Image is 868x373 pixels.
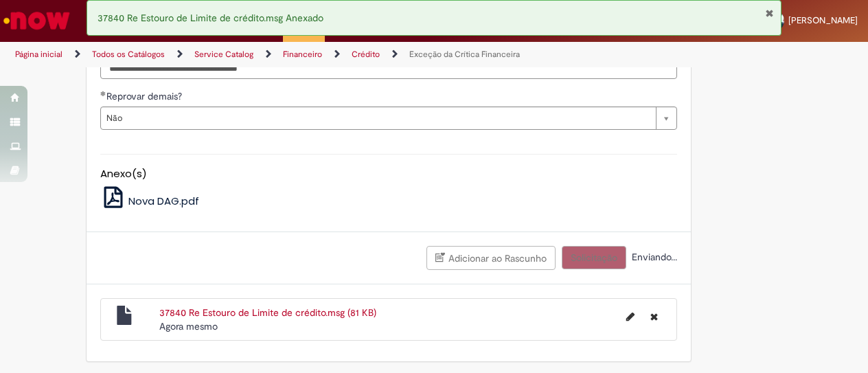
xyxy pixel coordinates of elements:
span: Obrigatório Preenchido [100,91,106,96]
ul: Trilhas de página [10,42,569,67]
span: [PERSON_NAME] [788,14,858,26]
span: Agora mesmo [159,320,218,332]
button: Excluir 37840 Re Estouro de Limite de crédito.msg [642,306,666,328]
time: 29/08/2025 17:50:44 [159,320,218,332]
a: Service Catalog [194,49,253,60]
span: 37840 Re Estouro de Limite de crédito.msg Anexado [98,12,323,24]
span: Reprovar demais? [106,90,185,102]
button: Editar nome de arquivo 37840 Re Estouro de Limite de crédito.msg [618,306,643,328]
a: 37840 Re Estouro de Limite de crédito.msg (81 KB) [159,306,376,319]
span: Enviando... [629,251,677,263]
img: ServiceNow [1,7,72,34]
h5: Anexo(s) [100,168,677,180]
a: Nova DAG.pdf [100,194,200,208]
button: Fechar Notificação [765,8,774,19]
a: Página inicial [15,49,62,60]
span: Não [106,107,649,129]
a: Financeiro [283,49,322,60]
span: Nova DAG.pdf [128,194,199,208]
a: Todos os Catálogos [92,49,165,60]
a: Exceção da Crítica Financeira [409,49,520,60]
a: Crédito [352,49,380,60]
